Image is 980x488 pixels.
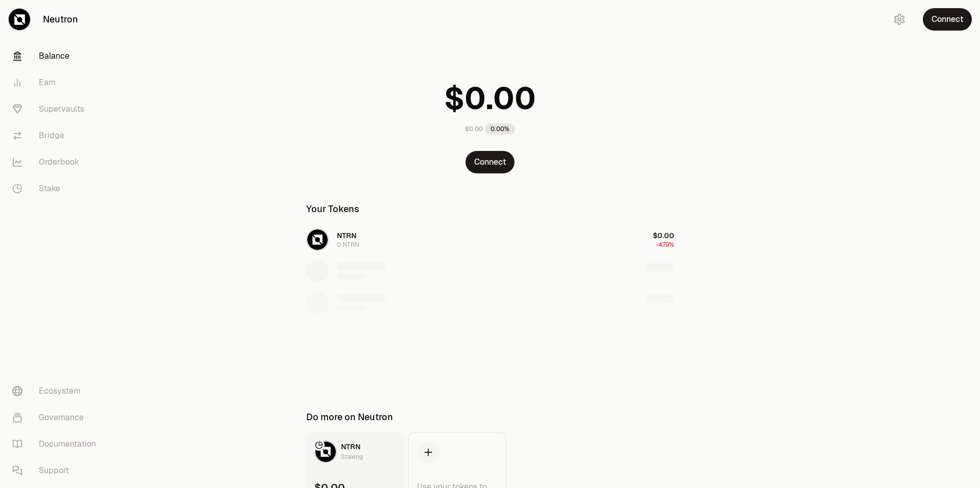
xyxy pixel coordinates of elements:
a: Bridge [4,122,110,149]
a: Documentation [4,431,110,457]
button: Connect [923,8,972,31]
div: Do more on Neutron [306,410,393,424]
div: 0.00% [485,123,515,135]
a: Stake [4,175,110,202]
button: Connect [465,151,514,173]
a: Governance [4,404,110,431]
a: Support [4,457,110,484]
span: NTRN [341,442,360,451]
a: Earn [4,69,110,96]
a: Balance [4,43,110,69]
div: $0.00 [465,125,483,133]
div: Staking [341,452,363,462]
a: Ecosystem [4,378,110,404]
img: NTRN Logo [315,442,336,462]
a: Orderbook [4,149,110,175]
a: Supervaults [4,96,110,122]
div: Your Tokens [306,202,359,216]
